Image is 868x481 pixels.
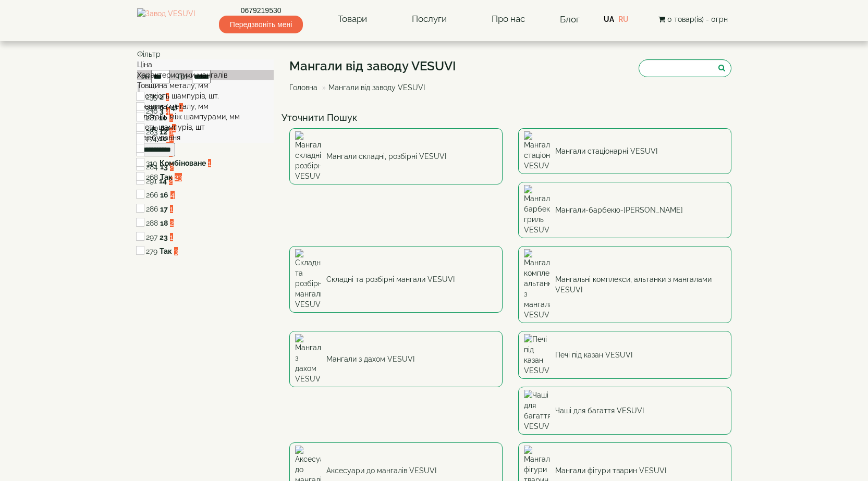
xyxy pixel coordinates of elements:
[137,112,274,122] div: Відстань між шампурами, мм
[160,158,206,168] label: Комбіноване
[208,159,211,167] span: 1
[518,246,731,323] a: Мангальні комплекси, альтанки з мангалами VESUVI Мангальні комплекси, альтанки з мангалами VESUVI
[295,334,321,384] img: Мангали з дахом VESUVI
[137,49,274,59] div: Фільтр
[295,249,321,310] img: Складні та розбірні мангали VESUVI
[401,7,457,31] a: Послуги
[219,16,303,33] span: Передзвоніть мені
[524,390,550,431] img: Чаші для багаття VESUVI
[160,218,168,228] label: 18
[219,5,303,16] a: 0679219530
[160,190,168,200] label: 16
[518,387,731,435] a: Чаші для багаття VESUVI Чаші для багаття VESUVI
[289,83,317,92] a: Головна
[137,59,274,70] div: Ціна
[174,247,178,255] span: 3
[170,205,173,213] span: 1
[524,249,550,320] img: Мангальні комплекси, альтанки з мангалами VESUVI
[160,172,173,182] label: Так
[289,59,456,73] h1: Мангали від заводу VESUVI
[524,185,550,235] img: Мангали-барбекю-гриль VESUVI
[170,219,174,227] span: 2
[481,7,535,31] a: Про нас
[524,131,550,171] img: Мангали стаціонарні VESUVI
[282,113,739,123] h4: Уточнити Пошук
[667,15,728,23] span: 0 товар(ів) - 0грн
[604,15,614,23] a: UA
[146,173,158,181] span: 268
[327,7,377,31] a: Товари
[137,8,195,30] img: Завод VESUVI
[137,80,274,91] div: Товщина металу, мм
[655,14,731,25] button: 0 товар(ів) - 0грн
[320,82,425,93] li: Мангали від заводу VESUVI
[160,204,168,214] label: 17
[137,91,274,101] div: Місткість шампурів, шт.
[524,334,550,376] img: Печі під казан VESUVI
[137,132,274,143] div: Фарбування
[146,247,157,255] span: 279
[518,182,731,238] a: Мангали-барбекю-гриль VESUVI Мангали-барбекю-[PERSON_NAME]
[146,191,158,199] span: 266
[137,70,274,80] div: Характеристики мангалів
[146,205,158,213] span: 286
[160,232,168,242] label: 23
[518,331,731,379] a: Печі під казан VESUVI Печі під казан VESUVI
[289,331,503,387] a: Мангали з дахом VESUVI Мангали з дахом VESUVI
[289,246,503,313] a: Складні та розбірні мангали VESUVI Складні та розбірні мангали VESUVI
[170,233,173,241] span: 1
[146,219,158,227] span: 288
[160,246,172,256] label: Так
[137,122,274,132] div: К-сть шампурів, шт
[175,173,182,181] span: 23
[146,233,157,241] span: 297
[289,128,503,184] a: Мангали складні, розбірні VESUVI Мангали складні, розбірні VESUVI
[518,128,731,174] a: Мангали стаціонарні VESUVI Мангали стаціонарні VESUVI
[560,14,580,24] a: Блог
[618,15,629,23] a: RU
[137,101,274,112] div: Товщина металу, мм
[146,159,157,167] span: 310
[170,191,175,199] span: 4
[295,131,321,181] img: Мангали складні, розбірні VESUVI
